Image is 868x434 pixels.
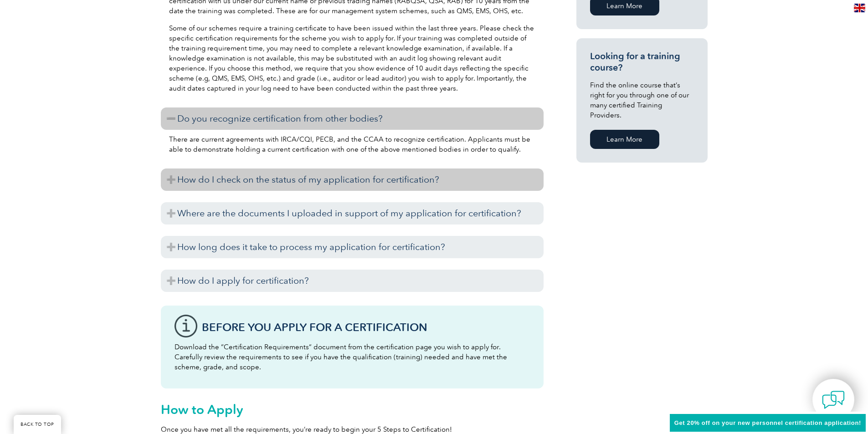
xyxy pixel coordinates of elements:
[161,107,544,130] h3: Do you recognize certification from other bodies?
[674,419,861,426] span: Get 20% off on your new personnel certification application!
[175,342,530,372] p: Download the “Certification Requirements” document from the certification page you wish to apply ...
[169,134,535,154] p: There are current agreements with IRCA/CQI, PECB, and the CCAA to recognize certification. Applic...
[822,388,845,411] img: contact-chat.png
[202,322,530,333] h3: Before You Apply For a Certification
[161,236,544,258] h3: How long does it take to process my application for certification?
[590,80,694,120] p: Find the online course that’s right for you through one of our many certified Training Providers.
[14,415,61,434] a: BACK TO TOP
[854,4,865,12] img: en
[169,23,535,93] p: Some of our schemes require a training certificate to have been issued within the last three year...
[590,130,659,149] a: Learn More
[161,402,544,417] h2: How to Apply
[161,168,544,191] h3: How do I check on the status of my application for certification?
[161,202,544,225] h3: Where are the documents I uploaded in support of my application for certification?
[590,51,694,73] h3: Looking for a training course?
[161,270,544,292] h3: How do I apply for certification?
